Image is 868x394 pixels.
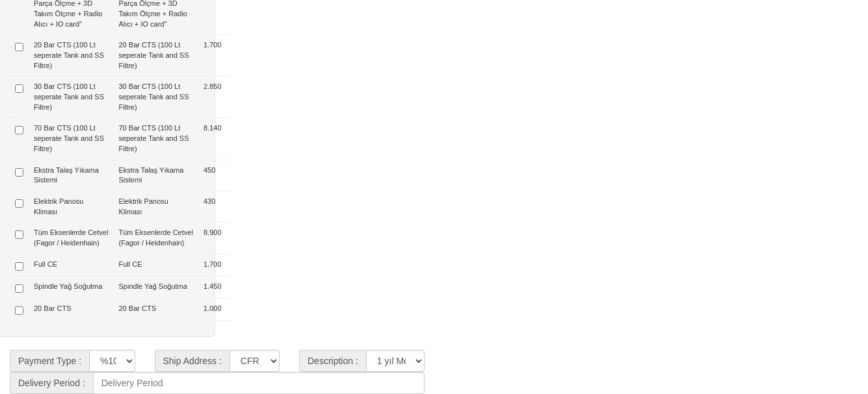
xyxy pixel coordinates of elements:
[198,118,231,160] td: 8.140
[198,254,231,276] td: 1.700
[93,372,425,394] input: Delivery Period
[114,35,199,77] td: 20 Bar CTS (100 Lt seperate Tank and SS Filtre)
[29,35,114,77] td: 20 Bar CTS (100 Lt seperate Tank and SS Filtre)
[114,118,199,160] td: 70 Bar CTS (100 Lt seperate Tank and SS Filtre)
[29,298,114,320] td: 20 Bar CTS
[29,223,114,254] td: Tüm Eksenlerde Cetvel (Fagor / Heidenhain)
[299,350,366,372] span: Description :
[29,118,114,160] td: 70 Bar CTS (100 Lt seperate Tank and SS Filtre)
[198,223,231,254] td: 8.900
[10,372,93,394] span: Delivery Period :
[198,298,231,320] td: 1.000
[198,276,231,298] td: 1.450
[198,77,231,118] td: 2.850
[198,35,231,77] td: 1.700
[114,254,199,276] td: Full CE
[29,276,114,298] td: Spindle Yağ Soğutma
[114,191,199,223] td: Elektrik Panosu Kliması
[29,160,114,191] td: Ekstra Talaş Yıkama Sistemi
[198,160,231,191] td: 450
[29,77,114,118] td: 30 Bar CTS (100 Lt seperate Tank and SS Filtre)
[114,77,199,118] td: 30 Bar CTS (100 Lt seperate Tank and SS Filtre)
[114,298,199,320] td: 20 Bar CTS
[155,350,230,372] span: Ship Address :
[114,276,199,298] td: Spindle Yağ Soğutma
[29,191,114,223] td: Elektrik Panosu Kliması
[114,160,199,191] td: Ekstra Talaş Yıkama Sistemi
[10,350,89,372] span: Payment Type :
[114,223,199,254] td: Tüm Eksenlerde Cetvel (Fagor / Heidenhain)
[198,191,231,223] td: 430
[29,254,114,276] td: Full CE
